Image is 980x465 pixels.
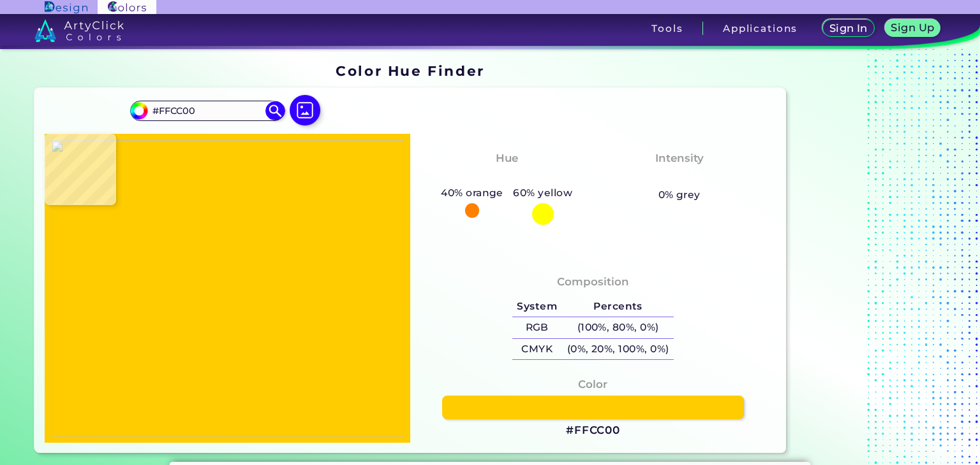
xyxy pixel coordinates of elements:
h4: Intensity [655,149,704,168]
a: Sign Up [887,20,938,36]
h1: Color Hue Finder [336,61,484,80]
h5: (100%, 80%, 0%) [562,317,674,338]
img: ArtyClick Design logo [45,1,87,13]
img: logo_artyclick_colors_white.svg [34,19,124,42]
h3: Applications [723,24,798,33]
h3: Orangy Yellow [458,169,556,185]
h3: Vibrant [651,169,707,185]
h5: 40% orange [436,185,509,201]
h5: Sign Up [893,23,933,32]
h5: 60% yellow [509,185,577,201]
h4: Color [578,375,607,394]
img: icon picture [290,95,320,125]
h5: System [512,296,562,317]
h4: Composition [557,273,629,291]
h5: RGB [512,317,562,338]
h3: #FFCC00 [566,423,620,438]
input: type color.. [148,103,267,120]
img: icon search [265,101,285,120]
h5: 0% grey [658,187,701,203]
h4: Hue [496,149,518,168]
h5: (0%, 20%, 100%, 0%) [562,339,674,360]
h5: CMYK [512,339,562,360]
iframe: Advertisement [791,58,951,457]
h5: Sign In [831,24,866,33]
h3: Tools [651,24,683,33]
a: Sign In [825,20,872,36]
img: b2bcc52f-6b39-4c71-9b1c-f72c7de0b419 [51,140,404,436]
h5: Percents [562,296,674,317]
